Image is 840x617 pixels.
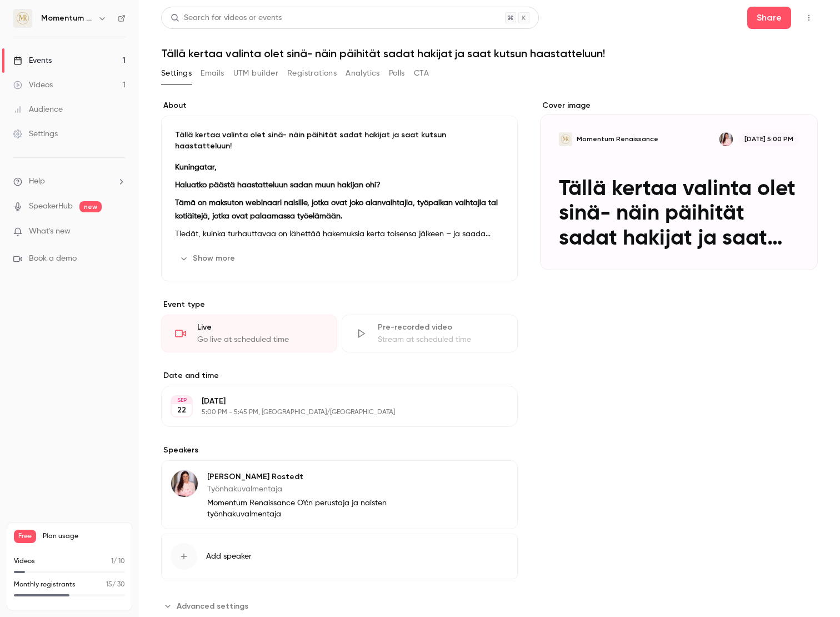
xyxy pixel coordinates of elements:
p: 5:00 PM - 5:45 PM, [GEOGRAPHIC_DATA]/[GEOGRAPHIC_DATA] [202,408,459,417]
div: LiveGo live at scheduled time [161,315,337,352]
span: What's new [29,226,71,237]
span: Advanced settings [177,600,248,612]
img: Nina Rostedt [171,470,198,497]
button: Analytics [346,64,380,82]
p: Videos [14,556,35,566]
button: Settings [161,64,192,82]
span: new [79,201,102,212]
button: Advanced settings [161,597,255,615]
p: 22 [177,405,186,416]
div: Search for videos or events [171,12,282,24]
p: Työnhakuvalmentaja [207,484,446,495]
span: Free [14,530,36,543]
div: SEP [172,396,192,404]
button: Registrations [287,64,337,82]
button: CTA [414,64,429,82]
span: 15 [106,581,112,588]
div: Audience [13,104,63,115]
span: Add speaker [206,551,252,562]
label: Date and time [161,370,518,381]
span: Book a demo [29,253,77,265]
h6: Momentum Renaissance [41,13,93,24]
button: UTM builder [233,64,278,82]
div: Nina Rostedt[PERSON_NAME] RostedtTyönhakuvalmentajaMomentum Renaissance OY:n perustaja ja naisten... [161,460,518,529]
div: Pre-recorded videoStream at scheduled time [342,315,518,352]
div: Videos [13,79,53,91]
div: Live [197,322,323,333]
p: [DATE] [202,396,459,407]
li: help-dropdown-opener [13,176,126,187]
button: Add speaker [161,534,518,579]
strong: Tämä on maksuton webinaari naisille, jotka ovat joko alanvaihtajia, työpaikan vaihtajia tai kotiä... [175,199,498,220]
p: Tiedät, kuinka turhauttavaa on lähettää hakemuksia kerta toisensa jälkeen – ja saada korkeintaan ... [175,227,504,241]
p: Event type [161,299,518,310]
section: Advanced settings [161,597,518,615]
section: Cover image [540,100,818,270]
button: Show more [175,250,242,267]
label: Speakers [161,445,518,456]
p: / 10 [111,556,125,566]
label: Cover image [540,100,818,111]
p: [PERSON_NAME] Rostedt [207,471,446,482]
p: Tällä kertaa valinta olet sinä- näin päihität sadat hakijat ja saat kutsun haastatteluun! [175,130,504,152]
a: SpeakerHub [29,201,73,212]
div: Settings [13,128,58,140]
div: Go live at scheduled time [197,334,323,345]
strong: Kuningatar, [175,163,217,171]
div: Stream at scheduled time [378,334,504,345]
button: Emails [201,64,224,82]
span: Plan usage [43,532,125,541]
div: Pre-recorded video [378,322,504,333]
span: Help [29,176,45,187]
h1: Tällä kertaa valinta olet sinä- näin päihität sadat hakijat ja saat kutsun haastatteluun! [161,47,818,60]
img: Momentum Renaissance [14,9,32,27]
p: Monthly registrants [14,580,76,590]
iframe: Noticeable Trigger [112,227,126,237]
span: 1 [111,558,113,565]
p: / 30 [106,580,125,590]
strong: Haluatko päästä haastatteluun sadan muun hakijan ohi? [175,181,381,189]
label: About [161,100,518,111]
button: Share [747,7,791,29]
button: Polls [389,64,405,82]
div: Events [13,55,52,66]
p: Momentum Renaissance OY:n perustaja ja naisten työnhakuvalmentaja [207,497,446,520]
